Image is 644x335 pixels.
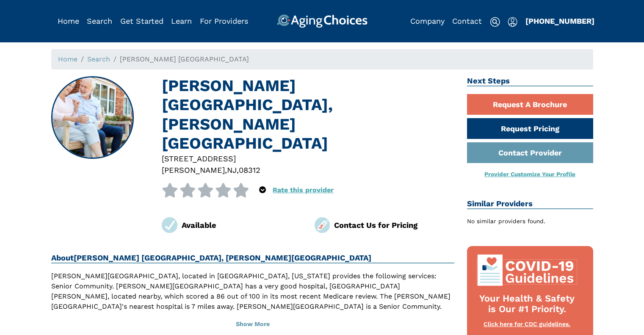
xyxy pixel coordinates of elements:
[467,217,593,226] div: No similar providers found.
[475,293,579,315] div: Your Health & Safety is Our #1 Priority.
[467,118,593,139] a: Request Pricing
[467,199,593,209] h2: Similar Providers
[475,320,579,329] div: Click here for CDC guidelines.
[87,14,112,28] div: Popover trigger
[58,55,77,63] a: Home
[508,14,517,28] div: Popover trigger
[182,219,302,231] div: Available
[51,49,593,69] nav: breadcrumb
[467,142,593,163] a: Contact Provider
[87,17,112,25] a: Search
[334,219,454,231] div: Contact Us for Pricing
[276,14,367,28] img: AgingChoices
[162,76,454,153] h1: [PERSON_NAME] [GEOGRAPHIC_DATA], [PERSON_NAME][GEOGRAPHIC_DATA]
[237,166,239,174] span: ,
[525,17,594,25] a: [PHONE_NUMBER]
[410,17,445,25] a: Company
[87,55,110,63] a: Search
[52,77,133,158] img: Clayton Providence House, Clayton NJ
[273,186,334,194] a: Rate this provider
[484,171,575,177] a: Provider Customize Your Profile
[120,55,249,63] span: [PERSON_NAME] [GEOGRAPHIC_DATA]
[259,183,266,197] div: Popover trigger
[51,315,455,334] button: Show More
[239,164,260,176] div: 08312
[171,17,192,25] a: Learn
[225,166,227,174] span: ,
[508,17,517,27] img: user-icon.svg
[51,253,455,263] h2: About [PERSON_NAME] [GEOGRAPHIC_DATA], [PERSON_NAME][GEOGRAPHIC_DATA]
[200,17,248,25] a: For Providers
[58,17,79,25] a: Home
[475,255,579,286] img: covid-top-default.svg
[490,17,500,27] img: search-icon.svg
[162,166,225,174] span: [PERSON_NAME]
[452,17,482,25] a: Contact
[467,76,593,86] h2: Next Steps
[227,166,237,174] span: NJ
[467,94,593,115] a: Request A Brochure
[162,153,454,164] div: [STREET_ADDRESS]
[120,17,163,25] a: Get Started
